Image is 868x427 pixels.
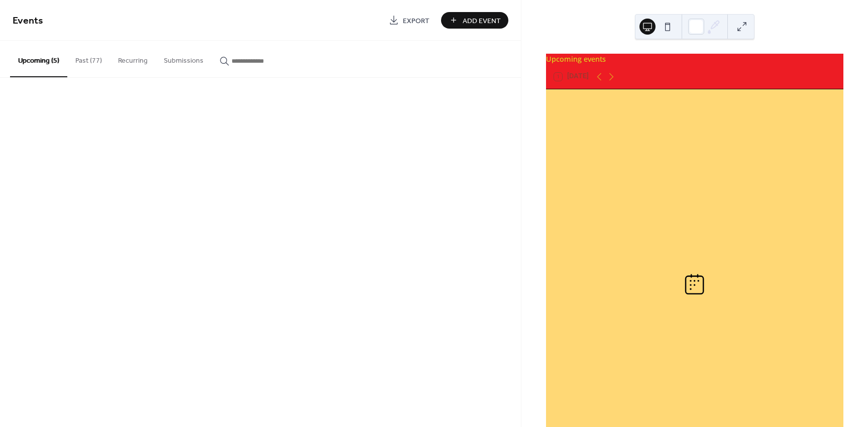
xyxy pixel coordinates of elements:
[403,16,429,26] span: Export
[546,54,843,65] div: Upcoming events
[67,41,110,76] button: Past (77)
[110,41,156,76] button: Recurring
[463,16,501,26] span: Add Event
[381,12,437,29] a: Export
[10,41,67,77] button: Upcoming (5)
[156,41,211,76] button: Submissions
[13,11,43,31] span: Events
[441,12,508,29] button: Add Event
